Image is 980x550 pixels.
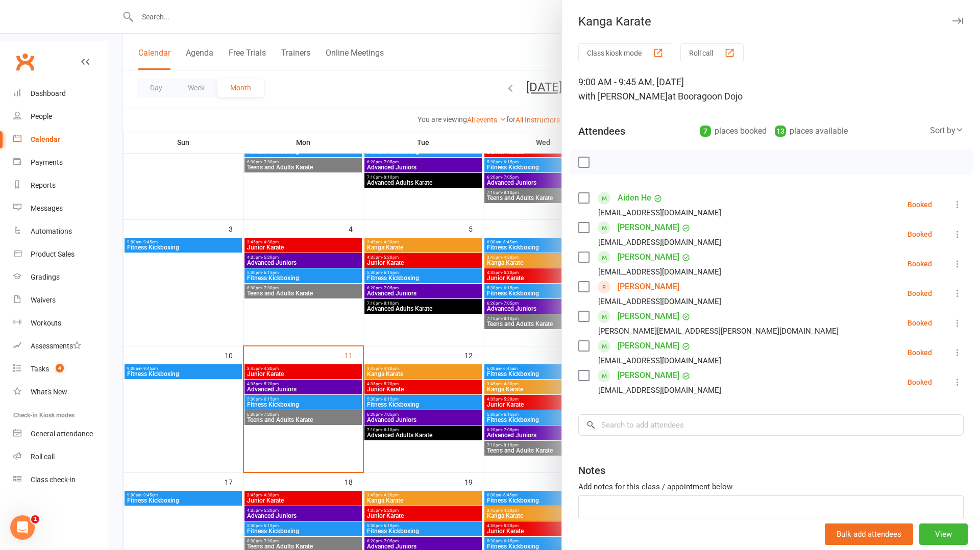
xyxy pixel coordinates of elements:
a: Workouts [13,312,108,335]
div: Assessments [31,342,81,350]
div: Automations [31,227,72,235]
div: Sort by [930,124,964,137]
a: [PERSON_NAME] [618,308,679,324]
div: [EMAIL_ADDRESS][DOMAIN_NAME] [598,236,721,249]
div: Class check-in [31,476,76,484]
span: 1 [31,515,39,523]
div: People [31,112,52,120]
div: Roll call [31,453,55,461]
div: [EMAIL_ADDRESS][DOMAIN_NAME] [598,384,721,397]
div: What's New [31,388,67,396]
a: [PERSON_NAME] [618,279,679,295]
button: Class kiosk mode [578,43,672,62]
a: [PERSON_NAME] [618,338,679,354]
div: Gradings [31,273,60,281]
a: Roll call [13,445,108,468]
div: [EMAIL_ADDRESS][DOMAIN_NAME] [598,206,721,219]
button: View [919,523,968,545]
div: Booked [908,290,932,297]
div: Booked [908,379,932,386]
div: Kanga Karate [562,14,980,29]
div: places available [775,124,848,138]
a: [PERSON_NAME] [618,249,679,265]
div: Workouts [31,319,61,327]
div: General attendance [31,430,93,438]
div: 13 [775,126,786,137]
a: Clubworx [12,49,38,74]
div: [EMAIL_ADDRESS][DOMAIN_NAME] [598,295,721,308]
div: Notes [578,463,605,478]
input: Search to add attendees [578,414,964,436]
a: Aiden He [618,190,651,206]
a: Class kiosk mode [13,468,108,491]
div: Reports [31,181,56,189]
a: Messages [13,197,108,220]
a: [PERSON_NAME] [618,367,679,384]
div: [EMAIL_ADDRESS][DOMAIN_NAME] [598,354,721,367]
div: Dashboard [31,89,66,97]
div: Messages [31,204,63,212]
div: [PERSON_NAME][EMAIL_ADDRESS][PERSON_NAME][DOMAIN_NAME] [598,324,839,338]
div: Booked [908,260,932,267]
div: Tasks [31,365,49,373]
a: General attendance kiosk mode [13,422,108,445]
div: 7 [700,126,711,137]
div: Calendar [31,135,60,143]
div: places booked [700,124,767,138]
a: Gradings [13,266,108,289]
a: Product Sales [13,243,108,266]
a: Waivers [13,289,108,312]
div: Add notes for this class / appointment below [578,481,964,493]
a: Dashboard [13,82,108,105]
div: [EMAIL_ADDRESS][DOMAIN_NAME] [598,265,721,279]
a: People [13,105,108,128]
a: Calendar [13,128,108,151]
div: Attendees [578,124,625,138]
div: Booked [908,231,932,238]
div: Waivers [31,296,56,304]
a: Reports [13,174,108,197]
span: with [PERSON_NAME] [578,91,668,102]
a: Payments [13,151,108,174]
a: Assessments [13,335,108,358]
span: at Booragoon Dojo [668,91,743,102]
a: Tasks 4 [13,358,108,381]
div: 9:00 AM - 9:45 AM, [DATE] [578,75,964,104]
span: 4 [56,364,64,372]
div: Booked [908,201,932,208]
button: Bulk add attendees [825,523,913,545]
a: What's New [13,381,108,404]
a: Automations [13,220,108,243]
button: Roll call [680,43,744,62]
div: Booked [908,349,932,356]
div: Booked [908,319,932,327]
div: Product Sales [31,250,75,258]
a: [PERSON_NAME] [618,219,679,236]
div: Payments [31,158,63,166]
iframe: Intercom live chat [10,515,35,540]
